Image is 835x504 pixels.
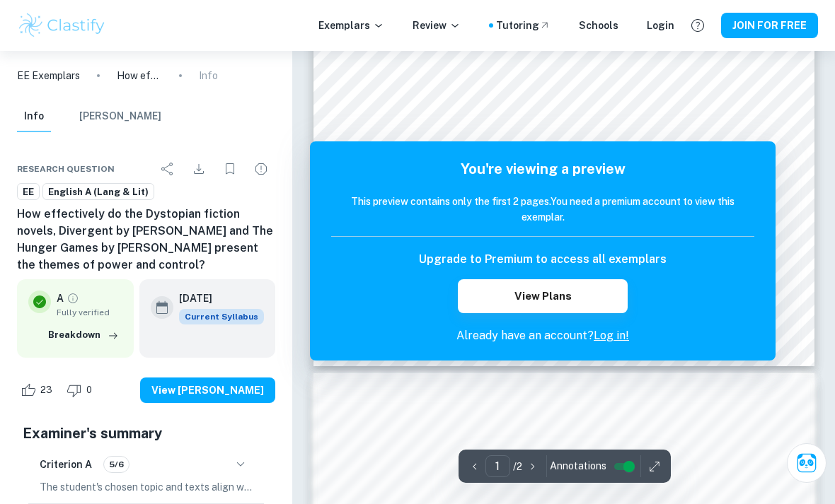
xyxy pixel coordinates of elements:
span: 23 [33,383,60,397]
span: Fully verified [57,306,122,319]
button: Ask Clai [787,443,827,483]
p: Exemplars [318,18,384,33]
h6: How effectively do the Dystopian fiction novels, Divergent by [PERSON_NAME] and The Hunger Games ... [17,206,275,274]
div: Dislike [63,379,100,402]
button: Help and Feedback [686,13,710,37]
h6: This preview contains only the first 2 pages. You need a premium account to view this exemplar. [331,194,754,225]
a: Log in! [594,329,629,342]
a: Grade fully verified [67,292,79,305]
button: JOIN FOR FREE [721,13,818,38]
a: Schools [579,18,618,33]
h6: Upgrade to Premium to access all exemplars [419,251,667,268]
p: Info [199,68,218,83]
div: Report issue [247,155,275,183]
span: Annotations [550,459,606,474]
p: Review [413,18,461,33]
p: Already have an account? [331,327,754,344]
a: EE Exemplars [17,68,80,83]
button: Info [17,101,51,132]
p: How effectively do the Dystopian fiction novels, Divergent by [PERSON_NAME] and The Hunger Games ... [117,68,162,83]
a: English A (Lang & Lit) [42,183,154,201]
button: View Plans [458,279,627,313]
img: Clastify logo [17,11,107,40]
p: / 2 [513,459,522,474]
h6: [DATE] [179,291,253,306]
span: English A (Lang & Lit) [43,185,154,199]
button: Breakdown [45,324,122,346]
div: This exemplar is based on the current syllabus. Feel free to refer to it for inspiration/ideas wh... [179,309,264,324]
button: View [PERSON_NAME] [140,377,275,403]
h5: You're viewing a preview [331,158,754,180]
div: Like [17,379,60,402]
div: Share [154,155,182,183]
div: Bookmark [216,155,244,183]
a: Login [647,18,674,33]
span: 5/6 [104,458,129,471]
a: Tutoring [496,18,551,33]
div: Download [185,155,213,183]
span: Research question [17,163,115,175]
p: A [57,291,64,306]
span: EE [18,185,39,199]
span: 0 [79,383,100,397]
p: The student's chosen topic and texts align well with the literary analysis expected in a Category... [40,479,253,495]
h5: Examiner's summary [23,423,270,444]
a: EE [17,183,40,201]
h6: Criterion A [40,457,92,472]
button: [PERSON_NAME] [79,101,161,132]
span: Current Syllabus [179,309,264,324]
